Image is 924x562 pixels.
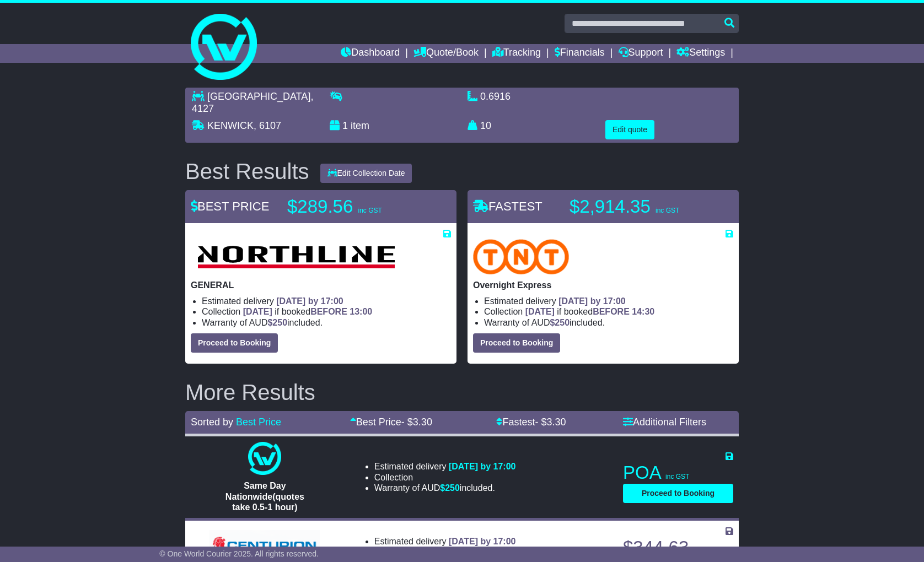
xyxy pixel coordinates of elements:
p: GENERAL [191,280,451,290]
a: Best Price- $3.30 [350,417,432,428]
p: $344.63 [623,537,733,559]
a: Settings [676,44,725,63]
a: Financials [555,44,605,63]
a: Best Price [236,417,281,428]
span: BEFORE [310,307,347,316]
span: if booked [243,307,372,316]
span: $ [440,483,460,493]
button: Proceed to Booking [473,333,560,353]
span: inc GST [656,207,679,214]
span: KENWICK [207,120,254,131]
li: Collection [484,306,733,317]
button: Proceed to Booking [191,333,278,353]
span: [DATE] [525,307,555,316]
li: Collection [202,306,451,317]
span: 13:00 [350,307,372,316]
a: Quote/Book [413,44,479,63]
span: 10 [480,120,491,131]
a: Support [619,44,663,63]
span: 250 [445,483,460,493]
li: Warranty of AUD included. [374,483,516,493]
button: Edit Collection Date [320,164,412,183]
img: Northline Distribution: GENERAL [191,239,401,274]
a: Tracking [492,44,541,63]
span: FASTEST [473,199,542,213]
span: [DATE] by 17:00 [558,296,626,306]
span: $ [550,318,570,327]
span: BEFORE [593,307,630,316]
a: Additional Filters [623,417,706,428]
span: BEST PRICE [191,199,269,213]
span: 14:30 [632,307,654,316]
span: 1 [342,120,348,131]
span: [DATE] by 17:00 [276,296,343,306]
p: POA [623,462,733,484]
li: Warranty of AUD included. [202,317,451,328]
p: $2,914.35 [570,196,707,218]
span: [DATE] by 17:00 [449,537,516,546]
li: Estimated delivery [484,296,733,306]
span: [DATE] by 17:00 [449,462,516,471]
li: Collection [374,472,516,483]
span: inc GST [665,473,689,480]
li: Estimated delivery [374,536,516,547]
span: item [351,120,369,131]
a: Dashboard [341,44,400,63]
span: 3.30 [547,417,566,428]
span: 3.30 [413,417,432,428]
span: 0.6916 [480,91,511,102]
span: [DATE] [243,307,272,316]
p: $289.56 [287,196,425,218]
p: Overnight Express [473,280,733,290]
span: inc GST [358,207,382,214]
li: Estimated delivery [374,461,516,472]
div: Best Results [180,159,315,183]
span: Sorted by [191,417,233,428]
img: One World Courier: Same Day Nationwide(quotes take 0.5-1 hour) [248,442,281,475]
span: - $ [535,417,566,428]
span: [GEOGRAPHIC_DATA] [207,91,310,102]
span: © One World Courier 2025. All rights reserved. [159,549,319,558]
span: 250 [272,318,287,327]
a: Fastest- $3.30 [496,417,566,428]
span: 250 [555,318,570,327]
li: Warranty of AUD included. [484,317,733,328]
span: $ [267,318,287,327]
span: , 4127 [192,91,313,114]
span: - $ [401,417,432,428]
img: Centurion Transport: General [209,530,320,558]
button: Proceed to Booking [623,484,733,503]
img: TNT Domestic: Overnight Express [473,239,569,274]
li: Estimated delivery [202,296,451,306]
span: Same Day Nationwide(quotes take 0.5-1 hour) [225,481,304,511]
span: if booked [525,307,654,316]
span: , 6107 [254,120,281,131]
h2: More Results [185,380,739,404]
button: Edit quote [605,120,654,139]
